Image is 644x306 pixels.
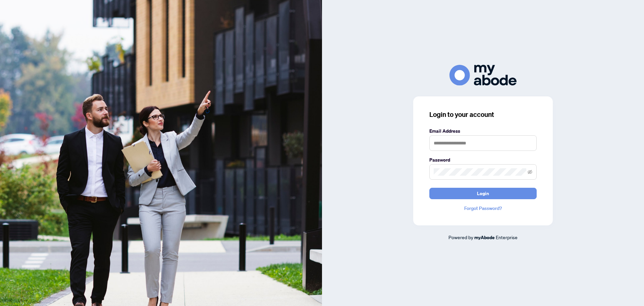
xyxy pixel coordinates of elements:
[429,127,537,135] label: Email Address
[429,205,537,212] a: Forgot Password?
[474,234,495,241] a: myAbode
[496,234,518,240] span: Enterprise
[528,170,532,174] span: eye-invisible
[477,188,489,199] span: Login
[429,110,537,119] h3: Login to your account
[448,234,473,240] span: Powered by
[449,65,517,85] img: ma-logo
[429,188,537,199] button: Login
[429,156,537,164] label: Password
